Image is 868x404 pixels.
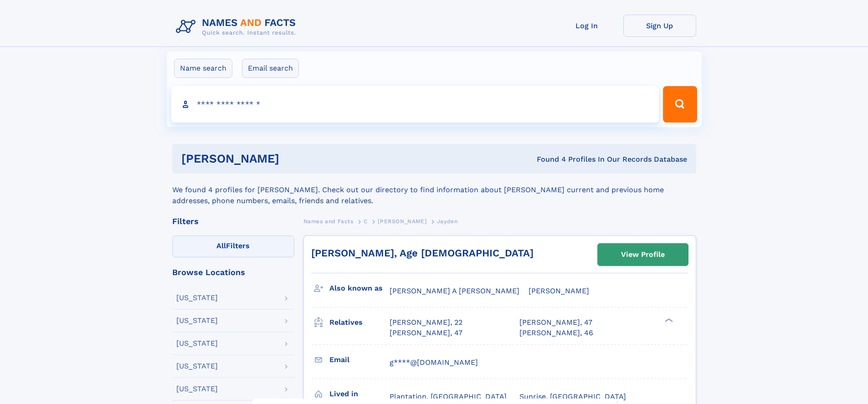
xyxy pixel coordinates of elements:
[303,215,354,227] a: Names and Facts
[598,244,688,266] a: View Profile
[176,385,218,393] div: [US_STATE]
[174,59,232,78] label: Name search
[172,15,303,39] img: Logo Names and Facts
[329,315,390,330] h3: Relatives
[364,218,368,225] span: C
[172,217,294,225] div: Filters
[519,317,592,327] a: [PERSON_NAME], 47
[364,215,368,227] a: C
[623,15,696,37] a: Sign Up
[329,386,390,402] h3: Lived in
[390,328,462,338] a: [PERSON_NAME], 47
[529,286,589,295] span: [PERSON_NAME]
[390,286,519,295] span: [PERSON_NAME] A [PERSON_NAME]
[390,392,507,401] span: Plantation, [GEOGRAPHIC_DATA]
[172,174,696,206] div: We found 4 profiles for [PERSON_NAME]. Check out our directory to find information about [PERSON_...
[176,317,218,324] div: [US_STATE]
[176,294,218,302] div: [US_STATE]
[390,317,462,327] a: [PERSON_NAME], 22
[172,235,294,257] label: Filters
[408,154,687,164] div: Found 4 Profiles In Our Records Database
[378,215,426,227] a: [PERSON_NAME]
[519,328,593,338] a: [PERSON_NAME], 46
[171,86,659,123] input: search input
[216,241,226,250] span: All
[621,244,665,265] div: View Profile
[181,153,408,164] h1: [PERSON_NAME]
[329,352,390,368] h3: Email
[550,15,623,37] a: Log In
[176,363,218,370] div: [US_STATE]
[329,281,390,296] h3: Also known as
[663,86,697,123] button: Search Button
[172,268,294,276] div: Browse Locations
[378,218,426,225] span: [PERSON_NAME]
[311,247,534,259] a: [PERSON_NAME], Age [DEMOGRAPHIC_DATA]
[242,59,299,78] label: Email search
[663,317,673,323] div: ❯
[176,340,218,347] div: [US_STATE]
[437,218,458,225] span: Jayden
[519,392,626,401] span: Sunrise, [GEOGRAPHIC_DATA]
